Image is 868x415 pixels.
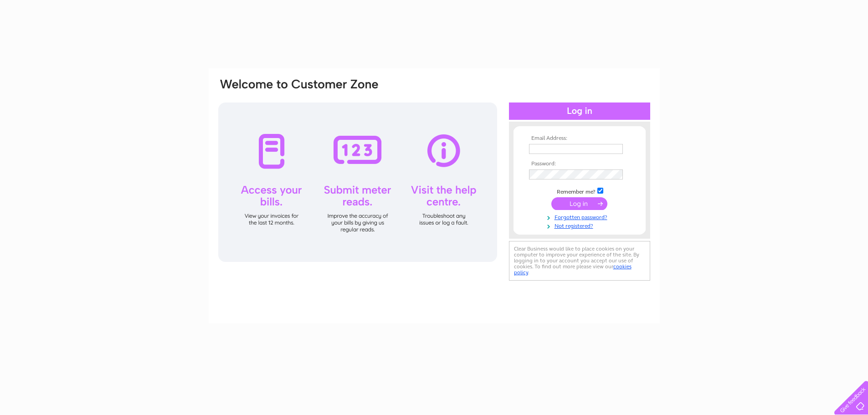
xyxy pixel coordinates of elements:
a: cookies policy [514,263,632,276]
a: Not registered? [529,221,632,230]
th: Password: [527,161,632,167]
td: Remember me? [527,186,632,195]
th: Email Address: [527,135,632,142]
div: Clear Business would like to place cookies on your computer to improve your experience of the sit... [509,241,650,281]
a: Forgotten password? [529,212,632,221]
input: Submit [551,197,607,210]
